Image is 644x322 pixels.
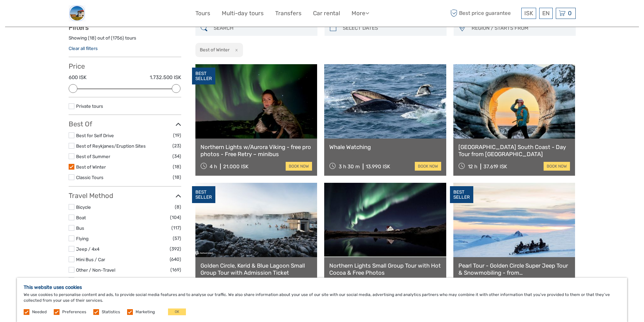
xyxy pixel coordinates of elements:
[170,214,181,221] span: (104)
[469,23,572,34] button: REGION / STARTS FROM
[200,144,312,157] a: Northern Lights w/Aurora Viking - free pro photos - Free Retry – minibus
[76,215,86,220] a: Boat
[175,203,181,211] span: (8)
[62,309,86,315] label: Preferences
[76,133,114,138] a: Best for Self Drive
[231,46,240,53] button: x
[172,142,181,150] span: (23)
[415,162,441,171] a: book now
[170,266,181,274] span: (169)
[524,10,533,17] span: ISK
[450,186,473,203] div: BEST SELLER
[173,173,181,181] span: (18)
[200,47,230,52] h2: Best of Winter
[223,164,248,170] div: 21.000 ISK
[102,309,120,315] label: Statistics
[170,276,181,284] span: (213)
[286,162,312,171] a: book now
[69,5,86,22] img: 1170-e272f994-2f81-4e83-b2e3-6e69d2cbcf73_logo_small.jpg
[76,225,84,231] a: Bus
[17,278,627,322] div: We use cookies to personalise content and ads, to provide social media features and to analyse ou...
[76,143,146,149] a: Best of Reykjanes/Eruption Sites
[113,35,122,41] label: 1756
[69,74,87,81] label: 600 ISK
[468,164,477,170] span: 12 h
[9,12,76,17] p: We're away right now. Please check back later!
[76,246,99,252] a: Jeep / 4x4
[200,262,312,276] a: Golden Circle, Kerid & Blue Lagoon Small Group Tour with Admission Ticket
[76,103,103,109] a: Private tours
[192,68,215,84] div: BEST SELLER
[192,186,215,203] div: BEST SELLER
[90,35,95,41] label: 18
[69,62,181,70] h3: Price
[329,262,441,276] a: Northern Lights Small Group Tour with Hot Cocoa & Free Photos
[172,152,181,160] span: (34)
[539,8,553,19] div: EN
[76,204,91,210] a: Bicycle
[76,257,105,262] a: Mini Bus / Car
[170,255,181,263] span: (640)
[69,35,181,45] div: Showing ( ) out of ( ) tours
[458,262,570,276] a: Pearl Tour - Golden Circle Super Jeep Tour & Snowmobiling - from [GEOGRAPHIC_DATA]
[69,192,181,200] h3: Travel Method
[222,8,264,18] a: Multi-day tours
[195,8,210,18] a: Tours
[76,164,106,170] a: Best of Winter
[24,284,620,290] h5: This website uses cookies
[171,224,181,232] span: (117)
[544,162,570,171] a: book now
[170,245,181,253] span: (392)
[340,22,443,34] input: SELECT DATES
[136,309,155,315] label: Marketing
[313,8,340,18] a: Car rental
[173,131,181,139] span: (19)
[32,309,47,315] label: Needed
[449,8,520,19] span: Best price guarantee
[275,8,302,18] a: Transfers
[69,23,89,31] strong: Filters
[69,120,181,128] h3: Best Of
[210,164,217,170] span: 4 h
[173,234,181,242] span: (57)
[483,164,507,170] div: 37.619 ISK
[366,164,390,170] div: 13.990 ISK
[567,10,573,17] span: 0
[352,8,369,18] a: More
[76,154,110,159] a: Best of Summer
[69,46,98,51] a: Clear all filters
[78,10,86,19] button: Open LiveChat chat widget
[76,236,89,241] a: Flying
[168,308,186,315] button: OK
[458,144,570,157] a: [GEOGRAPHIC_DATA] South Coast - Day Tour from [GEOGRAPHIC_DATA]
[76,267,115,273] a: Other / Non-Travel
[173,163,181,171] span: (18)
[329,144,441,150] a: Whale Watching
[339,164,360,170] span: 3 h 30 m
[211,22,314,34] input: SEARCH
[150,74,181,81] label: 1.732.500 ISK
[76,175,103,180] a: Classic Tours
